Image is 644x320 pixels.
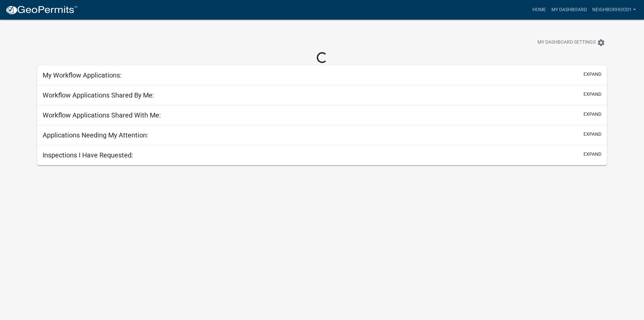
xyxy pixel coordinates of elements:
a: My Dashboard [549,3,590,16]
button: My Dashboard Settingssettings [532,36,611,49]
span: My Dashboard Settings [538,39,596,47]
h5: Workflow Applications Shared With Me: [43,111,161,119]
h5: Inspections I Have Requested: [43,151,133,159]
button: expand [583,91,601,98]
button: expand [583,151,601,158]
h5: My Workflow Applications: [43,71,122,79]
h5: Workflow Applications Shared By Me: [43,91,154,99]
button: expand [583,111,601,118]
h5: Applications Needing My Attention: [43,131,148,139]
i: settings [597,39,605,47]
button: expand [583,131,601,138]
a: Home [530,3,549,16]
button: expand [583,71,601,78]
a: Neighborhood1 [590,3,639,16]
